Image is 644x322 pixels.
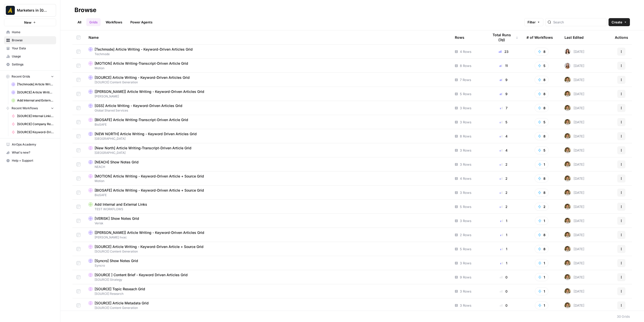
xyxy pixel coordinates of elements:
[535,189,549,197] button: 8
[489,246,518,252] div: 1
[4,19,56,26] button: New
[535,76,549,84] button: 8
[9,112,56,120] a: [SOURCE] Internal Linking
[4,44,56,52] a: Your Data
[565,204,584,210] div: [DATE]
[489,275,518,280] div: 0
[565,246,571,252] img: 5zyzjh3tw4s3l6pe5wy4otrd1hyg
[95,272,188,277] span: [SOURCE ] Content Brief - Keyword Driven Articles Grid
[535,231,549,239] button: 8
[9,128,56,136] a: [SOURCE] Keyword-Driven Article: 1st Draft Writing
[565,49,571,55] img: 4fd6czjb14ow1nfuhki0wq9u0yq0
[89,80,447,85] span: [SOURCE] Content Generation
[565,302,571,308] img: 5zyzjh3tw4s3l6pe5wy4otrd1hyg
[89,292,447,296] span: [SOURCE] Research
[4,157,56,165] button: Help + Support
[12,74,30,79] span: Recent Grids
[4,140,56,149] a: AirOps Academy
[609,18,630,26] button: Create
[565,232,571,238] img: 5zyzjh3tw4s3l6pe5wy4otrd1hyg
[4,149,56,156] div: What's new?
[535,118,549,126] button: 5
[89,258,447,268] a: [Syncro] Show Notes GridSyncro
[460,232,471,237] span: 2 Rows
[565,77,584,83] div: [DATE]
[4,60,56,68] a: Settings
[535,104,549,112] button: 8
[489,49,518,54] div: 23
[89,117,447,127] a: [BIOSAFE] Article Writing-Transcript-Driven Article GridBioSAFE
[24,20,31,25] span: New
[6,6,15,15] img: Marketers in Demand Logo
[460,289,471,294] span: 3 Rows
[535,146,549,154] button: 5
[89,52,447,56] span: Techmode
[95,61,188,66] span: [MOTION] Article Writing-Transcript-Driven Article Grid
[89,131,447,141] a: [NEW NORTH] Article Writing - Keyword Driven Articles Grid[GEOGRAPHIC_DATA]
[12,158,54,163] span: Help + Support
[95,117,188,122] span: [BIOSAFE] Article Writing-Transcript-Driven Article Grid
[565,161,571,167] img: 5zyzjh3tw4s3l6pe5wy4otrd1hyg
[460,134,471,139] span: 8 Rows
[535,217,548,225] button: 1
[9,88,56,96] a: [SOURCE] Article Writing - Keyword-Driven Articles Grid
[9,96,56,104] a: Add Internal and External Links
[89,235,447,240] span: [PERSON_NAME] hvac
[565,218,584,224] div: [DATE]
[89,174,447,183] a: [MOTION] Article Writing - Keyword-Driven Article + Source GridMotion
[12,54,54,59] span: Usage
[565,190,571,196] img: 5zyzjh3tw4s3l6pe5wy4otrd1hyg
[95,258,138,263] span: [Syncro] Show Notes Grid
[4,149,56,157] button: What's new?
[4,52,56,60] a: Usage
[535,203,549,211] button: 2
[565,91,571,97] img: 5zyzjh3tw4s3l6pe5wy4otrd1hyg
[615,30,628,44] div: Actions
[17,8,47,13] span: Marketers in [GEOGRAPHIC_DATA]
[4,36,56,44] a: Browse
[460,218,471,223] span: 3 Rows
[460,261,471,266] span: 3 Rows
[89,202,447,211] a: Add Internal and External LinksTEST WORKFLOWS
[95,89,204,94] span: [[PERSON_NAME]] Article Writing - Keyword-Driven Articles Grid
[565,232,584,238] div: [DATE]
[89,287,447,296] a: [SOURCE] Topic Reseach Grid[SOURCE] Research
[565,190,584,196] div: [DATE]
[489,289,518,294] div: 0
[4,4,56,17] button: Workspace: Marketers in Demand
[565,119,584,125] div: [DATE]
[74,6,96,14] div: Browse
[17,122,54,126] span: [SOURCE] Company Research
[460,162,471,167] span: 3 Rows
[489,105,518,111] div: 7
[565,288,571,294] img: 5zyzjh3tw4s3l6pe5wy4otrd1hyg
[12,30,54,34] span: Home
[489,120,518,125] div: 5
[95,301,149,306] span: [SOURCE] Article Metadata Grid
[535,90,549,98] button: 8
[4,28,56,36] a: Home
[89,216,447,226] a: [VERISK] Show Notes GridVerisk
[527,30,553,44] div: # of Workflows
[89,179,447,183] span: Motion
[535,160,548,168] button: 1
[89,146,447,155] a: [New North] Article Writing-Transcript-Driven Article Grid[GEOGRAPHIC_DATA]
[565,175,571,182] img: 5zyzjh3tw4s3l6pe5wy4otrd1hyg
[489,134,518,139] div: 4
[17,90,54,95] span: [SOURCE] Article Writing - Keyword-Driven Articles Grid
[95,216,139,221] span: [VERISK] Show Notes Grid
[535,62,549,70] button: 5
[12,106,38,111] span: Recent Workflows
[565,91,584,97] div: [DATE]
[9,80,56,88] a: [Techmode] Article Writing - Keyword-Driven Articles Grid
[460,176,471,181] span: 4 Rows
[89,221,447,226] span: Verisk
[95,75,190,80] span: [SOURCE] Article Writing - Keyword-Driven Articles Grid
[535,245,549,253] button: 8
[89,160,447,169] a: [NEACH] Show Notes GridNEACH
[612,20,622,25] span: Create
[455,30,464,44] div: Rows
[565,63,584,69] div: [DATE]
[535,287,548,295] button: 1
[89,47,447,56] a: [Techmode] Article Writing - Keyword-Driven Articles GridTechmode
